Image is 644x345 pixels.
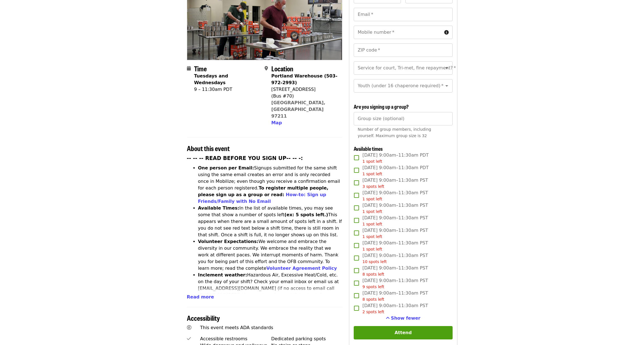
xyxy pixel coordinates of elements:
div: Dedicated parking spots [271,336,343,342]
a: [GEOGRAPHIC_DATA], [GEOGRAPHIC_DATA] 97211 [271,100,325,119]
span: Map [271,120,282,125]
span: 10 spots left [362,259,387,264]
strong: Portland Warehouse (503-972-2993) [271,73,338,85]
li: In the list of available times, you may see some that show a number of spots left This appears wh... [198,205,343,238]
div: Accessible restrooms [200,336,271,342]
span: [DATE] 9:00am–11:30am PST [362,265,428,277]
li: Hazardous Air, Excessive Heat/Cold, etc. on the day of your shift? Check your email inbox or emai... [198,272,343,305]
span: 9 spots left [362,285,384,289]
span: [DATE] 9:00am–11:30am PST [362,302,428,315]
span: 1 spot left [362,172,382,176]
span: 3 spots left [362,184,384,189]
strong: To register multiple people, please sign up as a group or read: [198,185,329,197]
span: [DATE] 9:00am–11:30am PDT [362,164,429,177]
strong: (ex: 5 spots left.) [284,212,328,217]
div: [STREET_ADDRESS] [271,86,338,93]
span: [DATE] 9:00am–11:30am PST [362,215,428,227]
span: Available times [354,145,383,152]
span: [DATE] 9:00am–11:30am PST [362,202,428,215]
div: (Bus #70) [271,93,338,99]
span: [DATE] 9:00am–11:30am PST [362,277,428,290]
input: Email [354,8,452,21]
span: Read more [187,294,214,300]
a: Volunteer Agreement Policy [266,266,337,271]
span: Location [271,64,293,73]
span: About this event [187,143,230,153]
span: 1 spot left [362,197,382,201]
span: 1 spot left [362,247,382,251]
span: [DATE] 9:00am–11:30am PST [362,177,428,189]
span: Time [194,64,207,73]
span: 1 spot left [362,234,382,239]
span: This event meets ADA standards [200,325,273,330]
strong: Inclement weather: [198,272,247,278]
button: Attend [354,326,452,339]
button: Open [443,82,451,90]
span: [DATE] 9:00am–11:30am PST [362,252,428,265]
a: How-to: Sign up Friends/Family with No Email [198,192,326,204]
button: Read more [187,294,214,300]
span: 8 spots left [362,297,384,302]
i: calendar icon [187,66,191,71]
span: [DATE] 9:00am–11:30am PST [362,227,428,240]
i: map-marker-alt icon [265,66,268,71]
button: See more timeslots [386,315,420,322]
div: 9 – 11:30am PDT [194,86,260,93]
span: 1 spot left [362,159,382,164]
li: Signups submitted for the same shift using the same email creates an error and is only recorded o... [198,165,343,205]
strong: Available Times: [198,205,239,211]
span: 1 spot left [362,209,382,214]
span: Accessibility [187,313,220,323]
input: [object Object] [354,112,452,125]
span: Show fewer [391,315,420,321]
button: Open [443,64,451,72]
strong: One person per Email: [198,165,254,171]
span: Are you signing up a group? [354,103,409,110]
li: We welcome and embrace the diversity in our community. We embrace the reality that we work at dif... [198,238,343,272]
strong: Tuesdays and Wednesdays [194,73,228,85]
input: Mobile number [354,26,442,39]
span: 1 spot left [362,222,382,226]
strong: -- -- -- READ BEFORE YOU SIGN UP-- -- -: [187,155,303,161]
strong: Volunteer Expectations: [198,239,259,244]
span: [DATE] 9:00am–11:30am PST [362,290,428,302]
span: [DATE] 9:00am–11:30am PST [362,189,428,202]
span: Number of group members, including yourself. Maximum group size is 32 [358,127,431,138]
span: [DATE] 9:00am–11:30am PDT [362,152,429,164]
span: 8 spots left [362,272,384,276]
span: [DATE] 9:00am–11:30am PST [362,240,428,252]
span: 2 spots left [362,310,384,314]
i: circle-info icon [444,30,449,35]
i: universal-access icon [187,325,191,330]
button: Map [271,120,282,126]
input: ZIP code [354,43,452,57]
i: check icon [187,336,191,341]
